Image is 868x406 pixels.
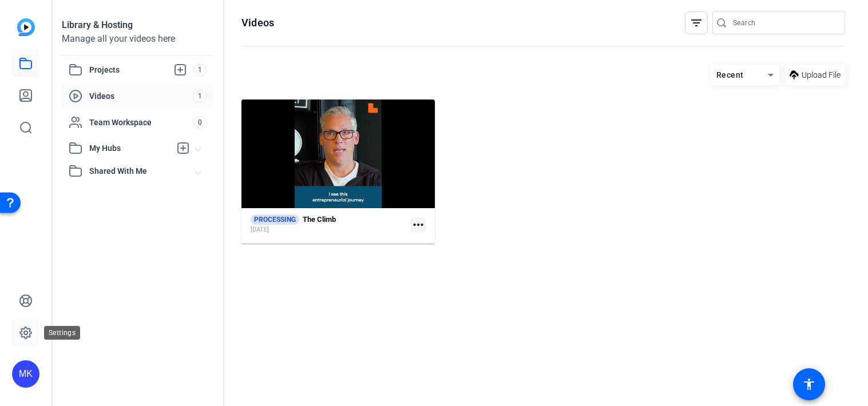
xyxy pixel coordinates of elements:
mat-icon: more_horiz [411,217,426,232]
span: [DATE] [251,225,269,234]
span: Recent [716,70,744,79]
h1: Videos [241,16,274,30]
span: Projects [89,63,193,77]
span: Team Workspace [89,117,193,128]
span: 1 [193,90,207,102]
strong: The Climb [303,215,336,224]
span: Upload File [802,69,841,81]
div: Settings [44,326,80,340]
span: 1 [193,63,207,76]
mat-expansion-panel-header: My Hubs [62,137,214,160]
a: PROCESSINGThe Climb[DATE] [251,214,406,234]
mat-icon: accessibility [802,377,816,391]
span: Shared With Me [89,165,196,177]
div: Library & Hosting [62,18,214,32]
span: 0 [193,116,207,129]
mat-icon: filter_list [689,16,703,30]
span: PROCESSING [251,214,299,225]
div: Manage all your videos here [62,32,214,46]
div: MK [12,360,39,388]
span: Videos [89,90,193,102]
input: Search [733,16,836,30]
button: Upload File [785,65,845,85]
img: blue-gradient.svg [17,18,35,36]
mat-expansion-panel-header: Shared With Me [62,160,214,182]
span: My Hubs [89,142,171,154]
